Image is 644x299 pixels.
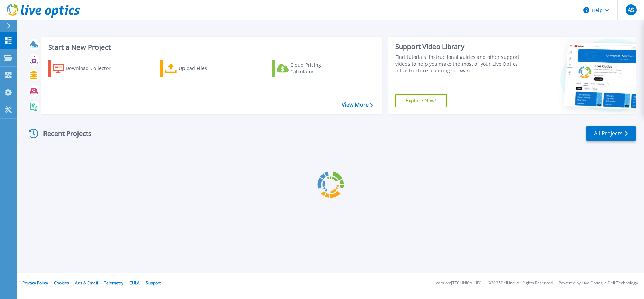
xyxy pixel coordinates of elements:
[272,60,348,77] a: Cloud Pricing Calculator
[26,125,101,142] div: Recent Projects
[290,62,345,75] div: Cloud Pricing Calculator
[146,280,161,286] a: Support
[395,94,447,107] a: Explore Now!
[559,281,638,285] li: Powered by Live Optics, a Dell Technology
[395,42,521,51] div: Support Video Library
[22,280,48,286] a: Privacy Policy
[48,44,373,51] h3: Start a New Project
[129,280,140,286] a: EULA
[586,126,636,141] a: All Projects
[160,60,236,77] a: Upload Files
[66,62,120,75] div: Download Collector
[179,62,233,75] div: Upload Files
[395,54,521,74] div: Find tutorials, instructional guides and other support videos to help you make the most of your L...
[342,102,373,108] a: View More
[54,280,69,286] a: Cookies
[75,280,98,286] a: Ads & Email
[436,281,482,285] li: Version: [TECHNICAL_ID]
[48,60,124,77] a: Download Collector
[104,280,123,286] a: Telemetry
[488,281,553,285] li: © 2025 Dell Inc. All Rights Reserved
[628,7,634,13] span: AS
